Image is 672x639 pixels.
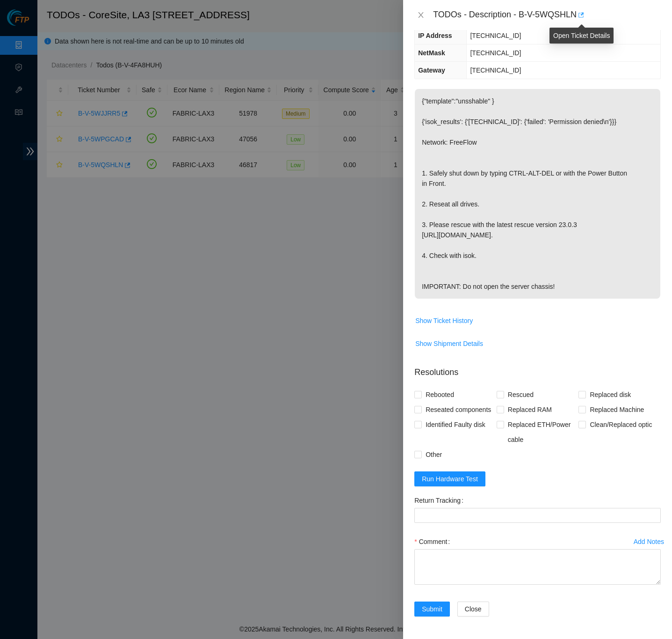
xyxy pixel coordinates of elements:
[418,49,445,57] span: NetMask
[414,11,427,20] button: Close
[415,89,660,299] p: {"template":"unsshable" } {'isok_results': {'[TECHNICAL_ID]': {'failed': 'Permission denied\n'}}}...
[549,28,614,44] div: Open Ticket Details
[504,417,579,447] span: Replaced ETH/Power cable
[418,66,445,74] span: Gateway
[470,66,521,74] span: [TECHNICAL_ID]
[422,402,495,417] span: Reseated components
[414,602,450,617] button: Submit
[422,447,446,462] span: Other
[433,7,661,22] div: TODOs - Description - B-V-5WQSHLN
[504,402,556,417] span: Replaced RAM
[586,402,648,417] span: Replaced Machine
[634,538,664,545] div: Add Notes
[586,417,656,432] span: Clean/Replaced optic
[470,32,521,39] span: [TECHNICAL_ID]
[633,534,665,549] button: Add Notes
[414,549,661,585] textarea: Comment
[414,359,661,379] p: Resolutions
[504,387,537,402] span: Rescued
[415,336,484,351] button: Show Shipment Details
[414,471,485,486] button: Run Hardware Test
[415,338,483,349] span: Show Shipment Details
[415,316,473,326] span: Show Ticket History
[422,604,442,614] span: Submit
[422,474,478,484] span: Run Hardware Test
[422,417,489,432] span: Identified Faulty disk
[414,493,467,508] label: Return Tracking
[457,602,489,617] button: Close
[418,32,452,39] span: IP Address
[415,313,473,328] button: Show Ticket History
[465,604,482,614] span: Close
[586,387,635,402] span: Replaced disk
[470,49,521,57] span: [TECHNICAL_ID]
[417,11,425,19] span: close
[414,534,454,549] label: Comment
[422,387,458,402] span: Rebooted
[414,508,661,523] input: Return Tracking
